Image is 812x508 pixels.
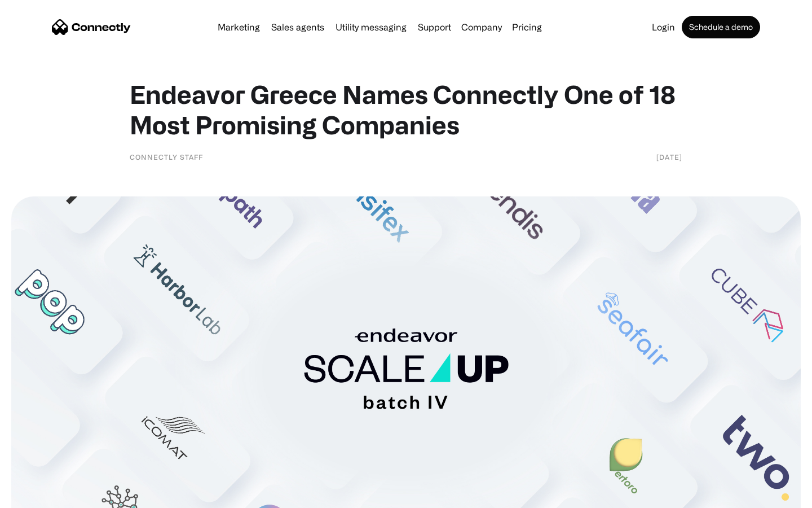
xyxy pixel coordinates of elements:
[507,23,546,32] a: Pricing
[23,488,68,504] ul: Language list
[647,23,679,32] a: Login
[331,23,411,32] a: Utility messaging
[413,23,456,32] a: Support
[213,23,264,32] a: Marketing
[461,19,502,35] div: Company
[11,488,68,504] aside: Language selected: English
[130,151,203,163] div: Connectly Staff
[656,151,682,163] div: [DATE]
[682,16,760,38] a: Schedule a demo
[267,23,329,32] a: Sales agents
[130,79,682,140] h1: Endeavor Greece Names Connectly One of 18 Most Promising Companies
